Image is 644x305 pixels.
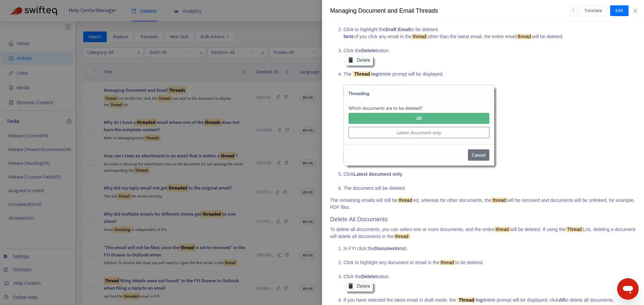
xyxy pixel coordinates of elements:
[343,259,636,273] li: Click to highlight any document or email in the to be deleted.
[343,54,378,71] img: 1546 Delete button.png
[330,6,570,15] div: Managing Document and Email Threads
[343,273,636,297] li: Click the button.
[633,8,638,13] span: close
[456,297,483,303] strong: ing
[374,246,400,251] strong: Documents
[491,198,507,203] sqkw: thread
[558,297,565,303] strong: All
[610,5,629,16] button: Edit
[362,48,376,53] strong: Delete
[354,171,402,177] strong: Latest document only
[352,71,378,77] strong: ing
[397,198,414,203] sqkw: thread
[516,34,532,39] sqkw: thread
[343,71,636,171] li: The delete prompt will be displayed.
[330,197,636,211] p: The remaining emails will still be ed, whereas for other documents, the will be removed and docum...
[566,227,583,232] sqkw: Thread
[457,297,476,303] sqkw: Thread
[330,216,636,223] h3: Delete All Documents
[394,234,410,239] sqkw: thread
[343,26,636,47] li: Click to highlight the to be deleted. If you click any email in the other than the latest email, ...
[584,7,602,14] span: Translate
[570,5,577,16] button: more
[615,7,623,14] span: Edit
[494,227,511,232] sqkw: thread
[362,274,376,279] strong: Delete
[343,245,636,259] li: In FYI click the tab.
[571,8,576,13] span: more
[631,8,640,14] button: Close
[353,71,371,77] sqkw: Thread
[439,260,455,265] sqkw: thread
[579,5,607,16] button: Translate
[343,34,356,39] strong: Note:
[617,278,639,300] iframe: Button to launch messaging window
[412,34,428,39] sqkw: thread
[343,47,636,71] li: Click the button.
[343,85,499,171] img: 2791_Documents_<sqkw>Thread</sqkw>_Delete_latest.gif
[343,185,636,192] li: The document will be deleted.
[343,280,378,297] img: 1546 Delete button.png
[343,171,636,185] li: Click .
[330,226,636,240] p: To delete all documents, you can select one or more documents, and the entire will be deleted. If...
[385,27,410,32] strong: Draft Email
